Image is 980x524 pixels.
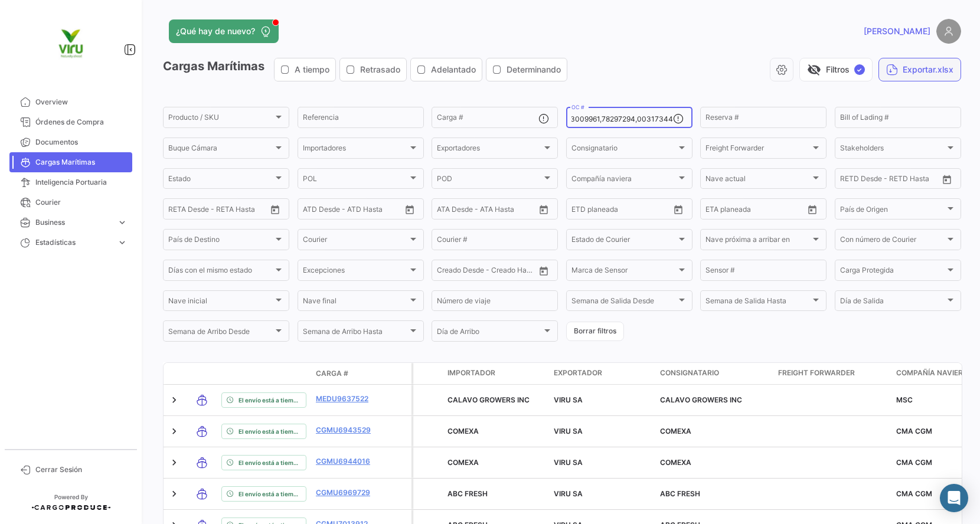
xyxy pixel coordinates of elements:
span: Stakeholders [840,146,945,154]
span: El envío está a tiempo. [239,489,301,499]
span: Nave actual [705,176,811,185]
span: Courier [35,197,128,208]
span: Exportadores [437,146,542,154]
span: ✓ [854,64,865,75]
input: Creado Desde [437,268,480,276]
span: POD [437,176,542,185]
span: Semana de Arribo Desde [168,329,273,338]
span: Producto / SKU [168,115,273,123]
span: Consignatario [660,368,719,378]
span: CMA CGM [896,489,932,498]
a: MEDU9637522 [316,394,377,404]
span: expand_more [117,217,128,228]
span: Overview [35,97,128,107]
span: VIRU SA [554,489,583,498]
span: Importadores [303,146,408,154]
h3: Cargas Marítimas [163,58,571,81]
a: Overview [9,92,132,112]
button: Open calendar [401,201,419,218]
button: Retrasado [340,58,406,81]
span: Órdenes de Compra [35,117,128,127]
a: Expand/Collapse Row [168,425,180,437]
button: Open calendar [535,262,553,280]
input: ATA Hasta [481,207,528,215]
span: A tiempo [295,64,329,76]
span: Business [35,217,112,228]
a: Courier [9,192,132,212]
a: Inteligencia Portuaria [9,172,132,192]
span: CMA CGM [896,458,932,467]
span: MSC [896,395,913,404]
span: Carga # [316,368,348,379]
span: Retrasado [360,64,400,76]
span: ABC FRESH [447,489,488,498]
button: Open calendar [266,201,284,218]
button: Adelantado [411,58,482,81]
span: VIRU SA [554,395,583,404]
span: País de Destino [168,237,273,245]
span: Marca de Sensor [571,268,677,276]
span: Nave próxima a arribar en [705,237,811,245]
span: [PERSON_NAME] [864,25,930,37]
span: Semana de Salida Desde [571,299,677,307]
span: Determinando [507,64,561,76]
span: Compañía naviera [571,176,677,185]
datatable-header-cell: Póliza [382,369,411,378]
input: Creado Hasta [488,268,535,276]
datatable-header-cell: Estado de Envio [217,369,311,378]
img: viru.png [41,14,100,73]
input: Hasta [601,207,648,215]
span: Freight Forwarder [705,146,811,154]
button: Open calendar [669,201,687,218]
img: placeholder-user.png [936,19,961,44]
input: Desde [840,176,861,185]
span: COMEXA [660,427,691,435]
span: visibility_off [807,63,821,77]
span: Día de Arribo [437,329,542,338]
span: CMA CGM [896,427,932,435]
span: El envío está a tiempo. [239,427,301,436]
span: País de Origen [840,207,945,215]
span: expand_more [117,237,128,248]
span: El envío está a tiempo. [239,395,301,405]
datatable-header-cell: Consignatario [655,363,773,384]
button: Borrar filtros [566,322,624,341]
span: Estado de Courier [571,237,677,245]
span: Documentos [35,137,128,148]
span: Courier [303,237,408,245]
input: Desde [705,207,727,215]
button: Open calendar [803,201,821,218]
button: Open calendar [535,201,553,218]
span: Nave inicial [168,299,273,307]
span: COMEXA [660,458,691,467]
span: El envío está a tiempo. [239,458,301,467]
span: VIRU SA [554,458,583,467]
a: Documentos [9,132,132,152]
button: Open calendar [938,171,956,188]
input: Desde [168,207,190,215]
span: Semana de Arribo Hasta [303,329,408,338]
span: Cargas Marítimas [35,157,128,168]
datatable-header-cell: Modo de Transporte [187,369,217,378]
span: Estadísticas [35,237,112,248]
input: Hasta [870,176,916,185]
datatable-header-cell: Exportador [549,363,655,384]
span: Consignatario [571,146,677,154]
span: CALAVO GROWERS INC [660,395,742,404]
span: Freight Forwarder [778,368,855,378]
button: A tiempo [275,58,335,81]
datatable-header-cell: Freight Forwarder [773,363,891,384]
a: CGMU6969729 [316,487,377,498]
span: POL [303,176,408,185]
input: ATD Desde [303,207,340,215]
span: VIRU SA [554,427,583,435]
span: Exportador [554,368,602,378]
datatable-header-cell: Importador [443,363,549,384]
span: Adelantado [431,64,476,76]
a: CGMU6944016 [316,456,377,467]
span: Compañía naviera [896,368,968,378]
input: Hasta [735,207,782,215]
span: Buque Cámara [168,146,273,154]
a: Cargas Marítimas [9,152,132,172]
a: Órdenes de Compra [9,112,132,132]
